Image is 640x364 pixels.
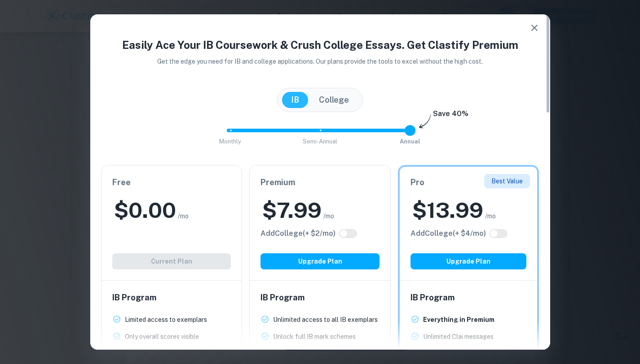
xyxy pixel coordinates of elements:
[410,291,527,304] h6: IB Program
[485,211,496,221] span: /mo
[323,211,334,221] span: /mo
[114,196,176,225] h2: $ 0.00
[178,211,189,221] span: /mo
[262,196,322,225] h2: $ 7.99
[282,92,308,108] button: IB
[101,37,539,53] h4: Easily Ace Your IB Coursework & Crush College Essays. Get Clastify Premium
[310,92,358,108] button: College
[400,138,420,145] span: Annual
[412,196,483,225] h2: $ 13.99
[410,228,486,239] h6: Click to see all the additional College features.
[125,315,207,325] p: Limited access to exemplars
[145,56,495,66] p: Get the edge you need for IB and college applications. Our plans provide the tools to excel witho...
[491,176,523,186] p: Best Value
[260,253,380,269] button: Upgrade Plan
[219,138,241,145] span: Monthly
[410,176,527,189] h6: Pro
[273,315,378,325] p: Unlimited access to all IB exemplars
[419,114,431,129] img: subscription-arrow.svg
[410,253,527,269] button: Upgrade Plan
[303,138,337,145] span: Semi-Annual
[260,291,380,304] h6: IB Program
[112,291,231,304] h6: IB Program
[260,176,380,189] h6: Premium
[423,315,494,325] p: Everything in Premium
[112,176,231,189] h6: Free
[260,228,335,239] h6: Click to see all the additional College features.
[433,108,468,124] h6: Save 40%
